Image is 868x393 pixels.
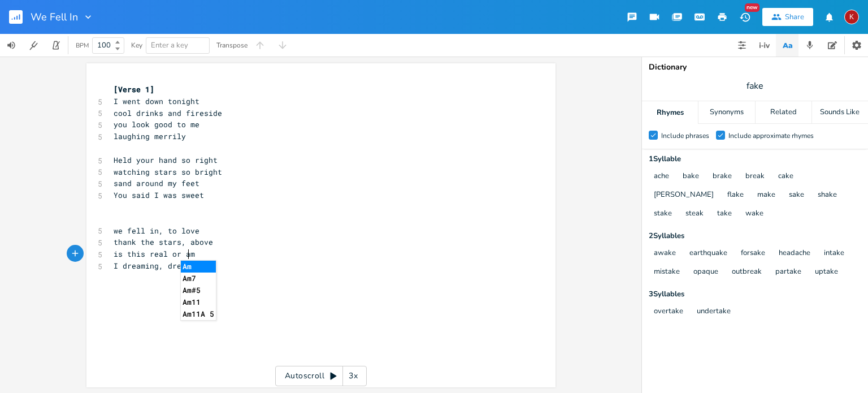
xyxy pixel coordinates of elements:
button: brake [713,172,732,182]
button: Share [762,8,813,26]
button: partake [775,267,801,277]
span: Enter a key [151,40,188,50]
li: Am11A 5 [181,308,216,320]
div: Dictionary [649,63,861,71]
div: BPM [76,42,89,49]
button: ache [654,172,669,182]
button: flake [727,191,744,200]
div: Synonyms [698,101,754,124]
button: New [734,7,756,27]
span: you look good to me [114,119,199,129]
button: K [844,4,859,30]
span: watching stars so bright [114,167,222,177]
button: overtake [654,307,683,317]
li: Am7 [181,273,216,284]
div: Related [756,101,811,124]
button: outbreak [732,267,762,277]
span: cool drinks and fireside [114,108,222,118]
button: sake [789,191,804,200]
div: 1 Syllable [649,156,861,163]
button: make [757,191,775,200]
span: [Verse 1] [114,84,154,94]
button: stake [654,209,672,219]
div: 3 Syllable s [649,291,861,298]
button: break [745,172,765,182]
div: Transpose [216,42,248,49]
span: We Fell In [31,12,78,22]
button: take [717,209,732,219]
li: Am11 [181,296,216,308]
span: thank the stars, above [114,237,213,247]
button: bake [683,172,699,182]
div: 3x [343,366,363,386]
span: sand around my feet [114,178,199,188]
button: steak [685,209,704,219]
span: Held your hand so right [114,155,218,165]
div: Sounds Like [812,101,868,124]
span: You said I was sweet [114,190,204,200]
button: earthquake [689,249,727,258]
span: is this real or am [114,249,195,259]
li: Am [181,261,216,273]
span: laughing merrily [114,131,186,141]
div: Rhymes [642,101,698,124]
button: opaque [693,267,718,277]
button: shake [818,191,837,200]
button: headache [779,249,810,258]
button: [PERSON_NAME] [654,191,714,200]
div: New [745,3,759,12]
div: Share [785,12,804,22]
span: I went down tonight [114,96,199,106]
button: forsake [741,249,765,258]
div: Include phrases [661,132,709,139]
div: 2 Syllable s [649,232,861,240]
button: cake [778,172,793,182]
button: mistake [654,267,680,277]
div: Include approximate rhymes [728,132,814,139]
button: awake [654,249,676,258]
button: wake [745,209,763,219]
button: uptake [815,267,838,277]
span: we fell in, to love [114,226,199,236]
span: I dreaming, dreaming [114,261,204,271]
div: Key [131,42,142,49]
button: undertake [697,307,731,317]
button: intake [824,249,844,258]
div: kerynlee24 [844,10,859,24]
li: Am#5 [181,284,216,296]
div: Autoscroll [275,366,367,386]
span: fake [747,80,763,93]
